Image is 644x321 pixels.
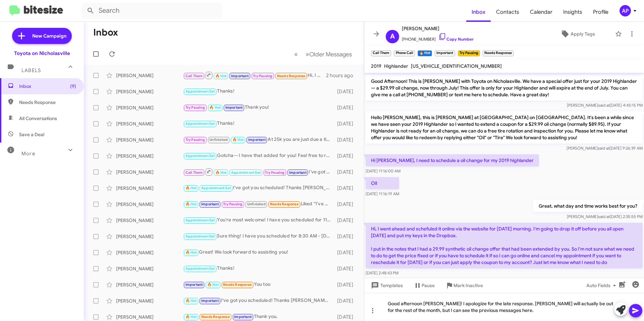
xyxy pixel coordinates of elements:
div: Thanks! [183,265,334,272]
div: [DATE] [334,169,359,175]
span: 🔥 Hot [185,186,197,190]
span: Older Messages [309,51,352,58]
p: Hi, I went ahead and schefuled it online via the website for [DATE] morning. I'm going to drop it... [366,223,643,268]
span: said at [598,214,610,219]
span: 🔥 Hot [185,299,197,303]
div: [DATE] [334,104,359,111]
span: » [306,50,309,58]
span: Important [248,138,266,142]
span: [PERSON_NAME] [DATE] 4:45:15 PM [567,103,643,108]
nav: Page navigation example [290,47,356,61]
a: Insights [558,2,588,22]
span: Calendar [525,2,558,22]
span: [DATE] 11:16:19 AM [366,191,399,196]
div: Liked “I've got you scheduled! Thanks [PERSON_NAME], have a great day!” [183,200,334,208]
a: Inbox [466,2,491,22]
span: 🔥 Hot [207,282,219,287]
span: [DATE] 2:48:43 PM [366,270,398,275]
span: Important [201,202,219,206]
div: [DATE] [334,201,359,208]
span: Important [289,170,307,175]
div: [DATE] [334,137,359,143]
span: Auto Fields [586,279,619,291]
span: Try Pausing [223,202,243,206]
small: Important [435,50,455,56]
div: I've got you scheduled! Thanks [PERSON_NAME], have a great day! [183,184,334,192]
div: Thank you! [183,104,334,111]
div: At 25k you are just due a tire rotation. It's normally $24.95 plus tax. [183,136,334,144]
div: Great! We look forward to assisting you! [183,249,334,256]
span: Important [185,282,203,287]
div: [PERSON_NAME] [116,104,183,111]
span: 🔥 Hot [185,202,197,206]
span: Templates [370,279,403,291]
span: Apply Tags [571,28,595,40]
div: [PERSON_NAME] [116,298,183,304]
div: You're most welcome! I have you scheduled for 11:30 AM - [DATE]. Let me know if you need anything... [183,216,334,224]
button: Pause [408,279,440,291]
span: Appointment Set [185,154,215,158]
div: [PERSON_NAME] [116,265,183,272]
div: 2 hours ago [326,72,359,79]
span: Needs Response [270,202,299,206]
small: Phone Call [394,50,415,56]
a: Copy Number [438,37,474,42]
div: Thanks! [183,88,334,95]
div: [PERSON_NAME] [116,233,183,240]
div: [PERSON_NAME] [116,185,183,192]
span: [US_VEHICLE_IDENTIFICATION_NUMBER] [411,63,502,69]
div: [DATE] [334,281,359,288]
span: said at [598,103,610,108]
div: Sure thing! I have you scheduled for 8:30 AM - [DATE]! Let me know if you need anything else, and... [183,232,334,240]
span: New Campaign [32,33,66,39]
div: [DATE] [334,233,359,240]
span: 🔥 Hot [185,250,197,255]
small: 🔥 Hot [418,50,432,56]
span: Inbox [19,83,76,90]
span: All Conversations [19,115,57,122]
span: 🔥 Hot [209,105,221,110]
span: 🔥 Hot [215,170,227,175]
div: [DATE] [334,265,359,272]
button: AP [614,5,637,16]
div: [PERSON_NAME] [116,137,183,143]
span: Appointment Set [231,170,261,175]
span: Try Pausing [185,105,205,110]
small: Needs Response [483,50,514,56]
span: Save a Deal [19,131,44,138]
div: [PERSON_NAME] [116,153,183,159]
p: Great, what day and time works best for you? [533,200,643,212]
input: Search [81,3,222,19]
a: Contacts [491,2,525,22]
button: Templates [364,279,408,291]
p: Good Afternoon! This is [PERSON_NAME] with Toyota on Nicholasville. We have a special offer just ... [366,75,643,101]
div: [DATE] [334,217,359,224]
div: Thank you. [183,313,334,321]
span: Needs Response [223,282,252,287]
p: Hello [PERSON_NAME], this is [PERSON_NAME] at [GEOGRAPHIC_DATA] on [GEOGRAPHIC_DATA]. It's been a... [366,111,643,144]
span: Try Pausing [185,138,205,142]
span: said at [598,146,609,151]
div: Toyota on Nicholasville [14,50,70,57]
span: [DATE] 11:16:00 AM [366,168,400,173]
div: You too [183,281,334,288]
div: [DATE] [334,120,359,127]
span: [PERSON_NAME] [DATE] 2:35:55 PM [567,214,643,219]
div: [DATE] [334,314,359,320]
span: Mark Inactive [453,279,483,291]
div: [PERSON_NAME] [116,314,183,320]
span: 🔥 Hot [232,138,244,142]
p: Hi [PERSON_NAME], I need to schedule a oil change for my 2019 highlander [366,154,539,166]
button: Auto Fields [581,279,624,291]
div: Gotcha-- I have that added for you! Feel free to reach out if you need anything else. We will see... [183,152,334,160]
button: Mark Inactive [440,279,488,291]
span: Appointment Set [185,218,215,222]
span: Appointment Set [185,89,215,94]
a: Profile [588,2,614,22]
div: [DATE] [334,153,359,159]
span: More [21,151,35,157]
small: Call Them [371,50,391,56]
div: [PERSON_NAME] [116,201,183,208]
